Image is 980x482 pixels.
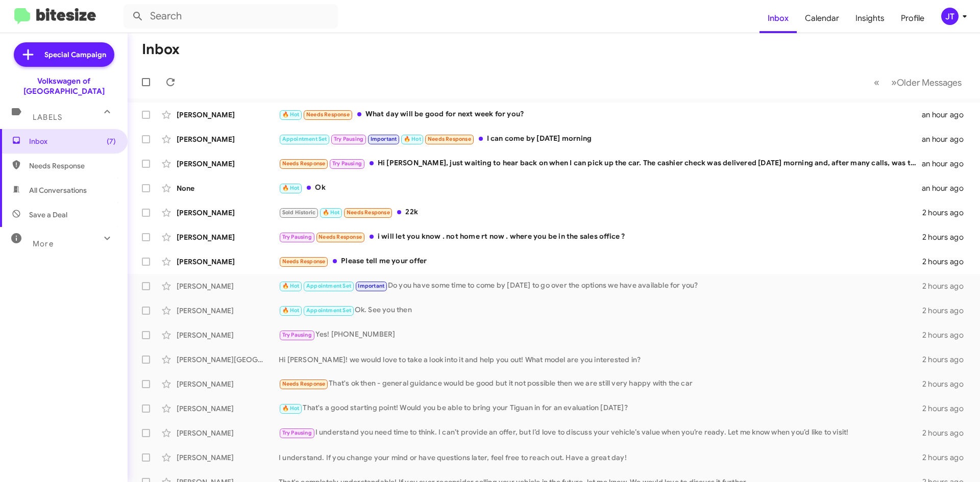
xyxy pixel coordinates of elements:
[922,281,972,291] div: 2 hours ago
[177,403,279,414] div: [PERSON_NAME]
[334,136,363,142] span: Try Pausing
[371,136,397,142] span: Important
[282,307,300,314] span: 🔥 Hot
[279,207,922,218] div: 22k
[14,42,114,67] a: Special Campaign
[177,159,279,169] div: [PERSON_NAME]
[177,379,279,389] div: [PERSON_NAME]
[279,427,922,439] div: I understand you need time to think. I can’t provide an offer, but I’d love to discuss your vehic...
[922,354,972,365] div: 2 hours ago
[279,378,922,390] div: That's ok then - general guidance would be good but it not possible then we are still very happy ...
[279,182,922,194] div: Ok
[922,306,972,316] div: 2 hours ago
[279,133,922,145] div: I can come by [DATE] morning
[347,209,390,216] span: Needs Response
[922,110,972,120] div: an hour ago
[282,136,327,142] span: Appointment Set
[922,428,972,438] div: 2 hours ago
[279,256,922,267] div: Please tell me your offer
[282,405,300,412] span: 🔥 Hot
[404,136,421,142] span: 🔥 Hot
[797,4,847,33] a: Calendar
[279,231,922,243] div: i will let you know . not home rt now . where you be in the sales office ?
[282,160,326,167] span: Needs Response
[922,232,972,242] div: 2 hours ago
[177,134,279,144] div: [PERSON_NAME]
[874,76,879,89] span: «
[282,185,300,191] span: 🔥 Hot
[922,379,972,389] div: 2 hours ago
[306,307,351,314] span: Appointment Set
[282,234,312,240] span: Try Pausing
[428,136,471,142] span: Needs Response
[107,136,116,146] span: (7)
[177,208,279,218] div: [PERSON_NAME]
[922,183,972,193] div: an hour ago
[306,283,351,289] span: Appointment Set
[279,354,922,365] div: Hi [PERSON_NAME]! we would love to take a look into it and help you out! What model are you inter...
[922,208,972,218] div: 2 hours ago
[177,330,279,340] div: [PERSON_NAME]
[282,111,300,118] span: 🔥 Hot
[177,354,279,365] div: [PERSON_NAME][GEOGRAPHIC_DATA]
[279,280,922,292] div: Do you have some time to come by [DATE] to go over the options we have available for you?
[142,41,180,58] h1: Inbox
[323,209,340,216] span: 🔥 Hot
[29,185,87,195] span: All Conversations
[759,4,797,33] a: Inbox
[177,306,279,316] div: [PERSON_NAME]
[279,305,922,316] div: Ok. See you then
[177,183,279,193] div: None
[279,452,922,463] div: I understand. If you change your mind or have questions later, feel free to reach out. Have a gre...
[893,4,933,33] a: Profile
[885,72,968,93] button: Next
[279,109,922,120] div: What day will be good for next week for you?
[282,380,326,387] span: Needs Response
[847,4,893,33] a: Insights
[941,8,959,25] div: JT
[279,402,922,414] div: That's a good starting point! Would you be able to bring your Tiguan in for an evaluation [DATE]?
[282,258,326,265] span: Needs Response
[33,113,62,122] span: Labels
[922,452,972,463] div: 2 hours ago
[922,257,972,267] div: 2 hours ago
[922,403,972,414] div: 2 hours ago
[177,428,279,438] div: [PERSON_NAME]
[177,110,279,120] div: [PERSON_NAME]
[332,160,362,167] span: Try Pausing
[44,49,106,60] span: Special Campaign
[922,159,972,169] div: an hour ago
[282,429,312,436] span: Try Pausing
[29,136,116,146] span: Inbox
[922,330,972,340] div: 2 hours ago
[891,76,897,89] span: »
[33,239,54,248] span: More
[897,77,962,88] span: Older Messages
[177,257,279,267] div: [PERSON_NAME]
[279,329,922,341] div: Yes! [PHONE_NUMBER]
[318,234,362,240] span: Needs Response
[124,4,338,29] input: Search
[177,452,279,463] div: [PERSON_NAME]
[933,8,969,25] button: JT
[306,111,350,118] span: Needs Response
[868,72,886,93] button: Previous
[177,281,279,291] div: [PERSON_NAME]
[282,332,312,338] span: Try Pausing
[282,209,316,216] span: Sold Historic
[279,158,922,169] div: Hi [PERSON_NAME], just waiting to hear back on when I can pick up the car. The cashier check was ...
[29,210,67,220] span: Save a Deal
[358,283,384,289] span: Important
[29,161,116,171] span: Needs Response
[868,72,968,93] nav: Page navigation example
[177,232,279,242] div: [PERSON_NAME]
[282,283,300,289] span: 🔥 Hot
[922,134,972,144] div: an hour ago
